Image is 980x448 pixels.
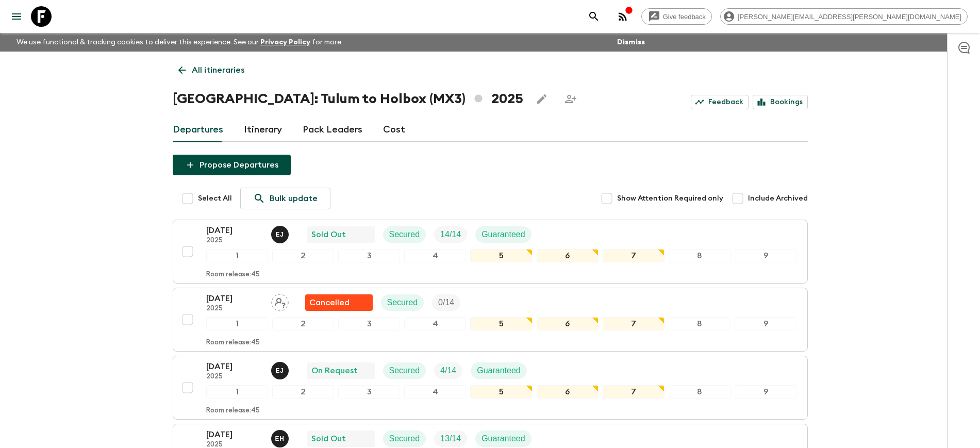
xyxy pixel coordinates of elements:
div: 2 [272,249,334,262]
div: 2 [272,317,334,330]
p: 4 / 14 [440,364,456,377]
div: 4 [404,317,466,330]
p: Guaranteed [477,364,521,377]
p: Room release: 45 [206,407,260,415]
p: 13 / 14 [440,433,461,445]
span: Show Attention Required only [617,193,723,204]
div: Secured [383,226,426,243]
p: 2025 [206,373,263,381]
p: Room release: 45 [206,339,260,347]
a: Cost [383,118,405,142]
p: Sold Out [311,228,346,241]
p: [DATE] [206,292,263,305]
div: 7 [603,249,665,262]
a: Bulk update [240,188,330,209]
div: 2 [272,385,334,399]
button: Edit this itinerary [531,89,552,109]
div: 1 [206,249,268,262]
button: Dismiss [614,35,647,49]
button: EJ [271,226,291,243]
span: Select All [198,193,232,204]
p: On Request [311,364,358,377]
div: 8 [669,317,730,330]
p: Secured [389,364,420,377]
a: Departures [173,118,223,142]
span: Share this itinerary [560,89,581,109]
p: 14 / 14 [440,228,461,241]
button: Propose Departures [173,155,291,175]
p: Room release: 45 [206,271,260,279]
a: Give feedback [641,8,712,25]
span: Assign pack leader [271,297,289,305]
div: Secured [381,294,424,311]
div: Trip Fill [434,430,467,447]
div: 9 [735,385,796,399]
p: Guaranteed [481,228,525,241]
p: [DATE] [206,428,263,441]
div: 3 [338,385,400,399]
div: 6 [537,317,599,330]
div: 6 [537,249,599,262]
div: 3 [338,317,400,330]
div: 4 [404,249,466,262]
a: Feedback [691,95,749,109]
p: E J [276,367,284,375]
p: Guaranteed [481,433,525,445]
h1: [GEOGRAPHIC_DATA]: Tulum to Holbox (MX3) 2025 [173,89,523,109]
div: 9 [735,249,796,262]
p: Secured [389,228,420,241]
div: 7 [603,317,665,330]
div: 1 [206,385,268,399]
p: Cancelled [309,296,350,309]
div: 5 [470,249,532,262]
div: 9 [735,317,796,330]
div: 5 [470,385,532,399]
div: 6 [537,385,599,399]
div: 3 [338,249,400,262]
a: Privacy Policy [260,39,310,46]
p: 0 / 14 [438,296,454,309]
span: [PERSON_NAME][EMAIL_ADDRESS][PERSON_NAME][DOMAIN_NAME] [732,13,967,21]
div: 1 [206,317,268,330]
p: [DATE] [206,360,263,373]
span: Erhard Jr Vande Wyngaert de la Torre [271,229,291,237]
a: Itinerary [244,118,282,142]
div: Trip Fill [432,294,460,311]
a: Bookings [753,95,808,109]
button: search adventures [584,6,604,27]
p: Sold Out [311,433,346,445]
p: Bulk update [270,192,318,205]
div: [PERSON_NAME][EMAIL_ADDRESS][PERSON_NAME][DOMAIN_NAME] [720,8,968,25]
a: Pack Leaders [303,118,362,142]
button: menu [6,6,27,27]
p: 2025 [206,305,263,313]
div: Trip Fill [434,362,462,379]
button: [DATE]2025Assign pack leaderFlash Pack cancellationSecuredTrip Fill123456789Room release:45 [173,288,808,352]
a: All itineraries [173,60,250,80]
div: 8 [669,385,730,399]
div: Flash Pack cancellation [305,294,373,311]
div: 5 [470,317,532,330]
div: Secured [383,430,426,447]
p: All itineraries [192,64,244,76]
button: EJ [271,362,291,379]
button: [DATE]2025Erhard Jr Vande Wyngaert de la TorreSold OutSecuredTrip FillGuaranteed123456789Room rel... [173,220,808,284]
p: Secured [389,433,420,445]
p: [DATE] [206,224,263,237]
span: Erhard Jr Vande Wyngaert de la Torre [271,365,291,373]
span: Give feedback [657,13,711,21]
div: 4 [404,385,466,399]
span: Euridice Hernandez [271,433,291,441]
p: Secured [387,296,418,309]
p: E J [276,230,284,239]
button: EH [271,430,291,447]
span: Include Archived [748,193,808,204]
div: 8 [669,249,730,262]
p: We use functional & tracking cookies to deliver this experience. See our for more. [12,33,347,52]
div: Secured [383,362,426,379]
button: [DATE]2025Erhard Jr Vande Wyngaert de la TorreOn RequestSecuredTrip FillGuaranteed123456789Room r... [173,356,808,420]
div: Trip Fill [434,226,467,243]
div: 7 [603,385,665,399]
p: 2025 [206,237,263,245]
p: E H [275,435,285,443]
